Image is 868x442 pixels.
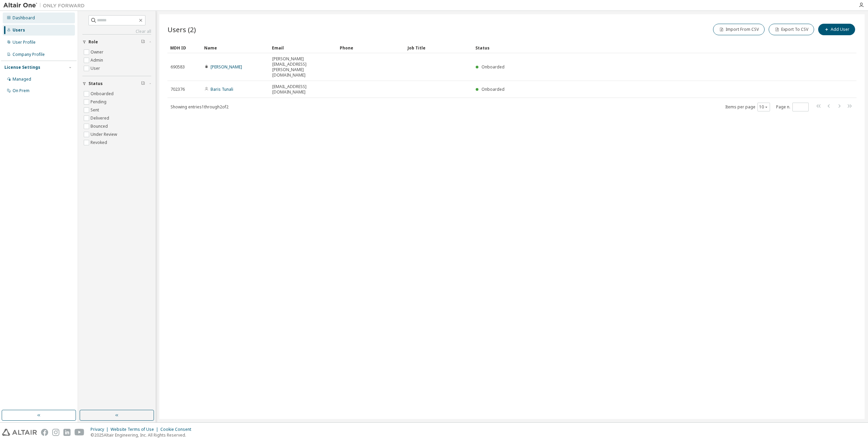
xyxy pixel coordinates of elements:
[75,429,84,436] img: youtube.svg
[3,2,88,9] img: Altair One
[272,84,334,95] span: [EMAIL_ADDRESS][DOMAIN_NAME]
[759,104,768,110] button: 10
[408,42,470,53] div: Job Title
[91,432,195,438] p: © 2025 Altair Engineering, Inc. All Rights Reserved.
[211,86,233,92] a: Baris Tunali
[481,64,505,70] span: Onboarded
[725,103,770,111] span: Items per page
[776,103,809,111] span: Page n.
[91,48,105,56] label: Owner
[91,114,111,122] label: Delivered
[91,130,118,139] label: Under Review
[91,64,101,72] label: User
[170,42,199,53] div: MDH ID
[13,40,36,45] div: User Profile
[141,81,145,86] span: Clear filter
[211,64,242,70] a: [PERSON_NAME]
[272,42,334,53] div: Email
[52,429,59,436] img: instagram.svg
[141,39,145,45] span: Clear filter
[41,429,48,436] img: facebook.svg
[91,56,104,64] label: Admin
[13,77,31,82] div: Managed
[713,24,765,35] button: Import From CSV
[171,64,185,70] span: 690583
[160,427,195,432] div: Cookie Consent
[13,52,45,57] div: Company Profile
[167,25,196,34] span: Users (2)
[13,27,25,33] div: Users
[2,429,37,436] img: altair_logo.svg
[91,427,111,432] div: Privacy
[88,81,103,86] span: Status
[818,24,855,35] button: Add User
[481,86,505,92] span: Onboarded
[204,42,267,53] div: Name
[475,42,821,53] div: Status
[88,39,98,45] span: Role
[4,65,40,70] div: License Settings
[769,24,814,35] button: Export To CSV
[13,15,35,21] div: Dashboard
[82,29,151,34] a: Clear all
[91,122,109,130] label: Bounced
[91,90,115,98] label: Onboarded
[82,35,151,49] button: Role
[111,427,160,432] div: Website Terms of Use
[91,106,100,114] label: Sent
[82,76,151,91] button: Status
[272,56,334,78] span: [PERSON_NAME][EMAIL_ADDRESS][PERSON_NAME][DOMAIN_NAME]
[171,87,185,92] span: 702376
[91,98,108,106] label: Pending
[91,139,108,147] label: Revoked
[340,42,402,53] div: Phone
[171,104,229,110] span: Showing entries 1 through 2 of 2
[13,88,29,93] div: On Prem
[63,429,71,436] img: linkedin.svg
